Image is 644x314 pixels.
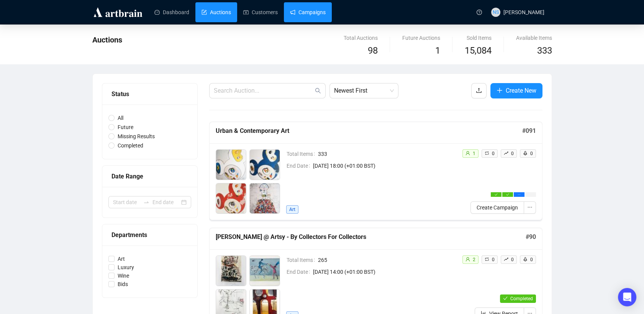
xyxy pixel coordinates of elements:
span: Completed [510,296,533,301]
span: Auctions [92,35,122,44]
span: Wine [115,271,132,280]
span: check [495,193,498,196]
div: Status [111,89,188,99]
span: Luxury [115,263,137,271]
a: Dashboard [154,2,189,22]
span: 1 [473,151,475,156]
span: to [143,199,149,205]
span: [PERSON_NAME] [503,9,544,15]
span: Bids [115,280,131,288]
span: Total Items [287,150,318,158]
input: Search Auction... [214,86,313,95]
span: Completed [115,141,146,150]
span: 2 [473,257,475,262]
img: 1.jpg [216,256,246,286]
span: Art [115,255,128,263]
input: Start date [113,198,140,206]
span: Art [286,205,298,214]
span: rocket [523,151,528,155]
h5: # 091 [522,126,536,136]
a: Customers [243,2,278,22]
span: Newest First [334,83,394,98]
img: 2.jpg [250,150,280,180]
span: user [465,257,470,262]
div: Open Intercom Messenger [618,288,636,306]
span: End Date [287,268,313,276]
h5: [PERSON_NAME] @ Artsy - By Collectors For Collectors [216,232,526,242]
span: Future [115,123,136,131]
span: question-circle [477,10,482,15]
span: 0 [530,257,533,262]
span: swap-right [143,199,149,205]
div: Departments [111,230,188,240]
h5: Urban & Contemporary Art [216,126,522,136]
div: Future Auctions [402,34,440,42]
span: check [503,296,508,301]
h5: # 90 [526,232,536,242]
span: Create Campaign [477,203,518,212]
a: Auctions [202,2,231,22]
span: 0 [511,151,514,156]
span: NS [493,8,499,16]
span: user [465,151,470,155]
img: 4.jpg [250,183,280,213]
span: rise [504,257,508,262]
div: Total Auctions [344,34,378,42]
span: upload [476,87,482,93]
div: Available Items [516,34,552,42]
span: [DATE] 14:00 (+01:00 BST) [313,268,456,276]
span: 15,084 [465,44,492,58]
a: Campaigns [290,2,326,22]
span: rise [504,151,508,155]
span: 333 [318,150,456,158]
span: ellipsis [527,204,533,210]
span: 1 [435,45,440,56]
img: 2.jpg [250,256,280,286]
span: rocket [523,257,528,262]
img: 3.jpg [216,183,246,213]
img: logo [92,6,144,18]
div: Sold Items [465,34,492,42]
a: Urban & Contemporary Art#091Total Items333End Date[DATE] 18:00 (+01:00 BST)Artuser1retweet0rise0r... [209,122,542,220]
span: 0 [492,151,495,156]
div: Date Range [111,172,188,181]
span: 0 [492,257,495,262]
span: plus [497,87,503,93]
span: 0 [511,257,514,262]
span: 265 [318,256,456,264]
span: All [115,114,126,122]
span: retweet [485,151,489,155]
span: 98 [368,45,378,56]
input: End date [152,198,180,206]
span: 333 [537,45,552,56]
span: Create New [506,86,536,95]
span: Total Items [287,256,318,264]
img: 1.jpg [216,150,246,180]
span: ellipsis [518,193,521,196]
span: [DATE] 18:00 (+01:00 BST) [313,162,456,170]
span: check [506,193,509,196]
span: 0 [530,151,533,156]
button: Create Campaign [470,201,524,214]
span: search [315,88,321,94]
span: End Date [287,162,313,170]
button: Create New [490,83,542,98]
span: retweet [485,257,489,262]
span: Missing Results [115,132,158,141]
